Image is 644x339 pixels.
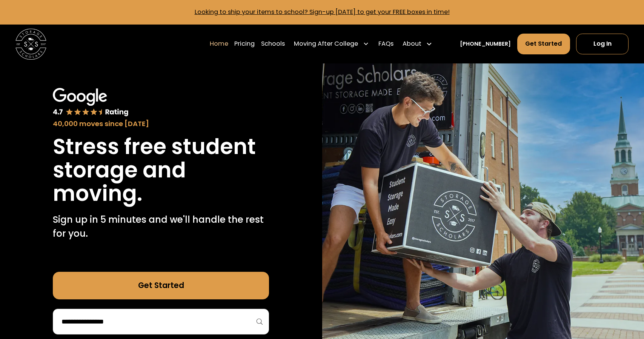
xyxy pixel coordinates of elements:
img: Storage Scholars main logo [15,29,46,60]
a: Home [210,33,228,55]
div: Moving After College [294,39,358,49]
div: Moving After College [291,33,372,55]
a: [PHONE_NUMBER] [460,40,511,48]
a: Looking to ship your items to school? Sign-up [DATE] to get your FREE boxes in time! [195,8,450,16]
a: FAQs [378,33,393,55]
div: About [400,33,435,55]
a: Get Started [53,272,269,300]
p: Sign up in 5 minutes and we'll handle the rest for you. [53,213,269,241]
div: 40,000 moves since [DATE] [53,119,269,129]
a: Log In [576,34,629,54]
a: Pricing [234,33,255,55]
h1: Stress free student storage and moving. [53,135,269,205]
a: Get Started [517,34,570,54]
img: Google 4.7 star rating [53,88,129,117]
a: Schools [261,33,285,55]
div: About [403,39,421,49]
